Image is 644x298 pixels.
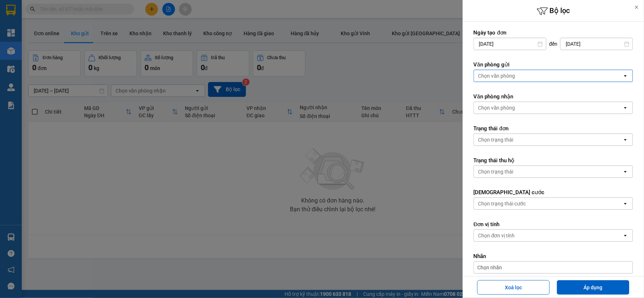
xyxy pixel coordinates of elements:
div: Chọn trạng thái [478,136,514,143]
label: Đơn vị tính [474,221,633,228]
label: Trạng thái đơn [474,125,633,132]
label: Trạng thái thu hộ [474,157,633,164]
span: đến [549,40,558,48]
div: Chọn trạng thái [478,168,514,175]
div: Chọn trạng thái cước [478,200,526,207]
label: Văn phòng nhận [474,93,633,100]
svg: open [623,233,628,238]
svg: open [623,169,628,175]
span: Chọn nhãn [478,264,502,271]
button: Áp dụng [557,280,630,295]
h6: Bộ lọc [463,5,644,17]
label: Văn phòng gửi [474,61,633,68]
svg: open [623,73,628,79]
label: Nhãn [474,253,633,260]
input: Select a date. [561,38,633,50]
label: [DEMOGRAPHIC_DATA] cước [474,189,633,196]
input: Select a date. [474,38,546,50]
div: Chọn văn phòng [478,104,515,111]
svg: open [623,105,628,111]
div: Chọn đơn vị tính [478,232,515,239]
svg: open [623,201,628,207]
svg: open [623,137,628,143]
div: Chọn văn phòng [478,72,515,79]
button: Xoá lọc [477,280,550,295]
label: Ngày tạo đơn [474,29,633,36]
